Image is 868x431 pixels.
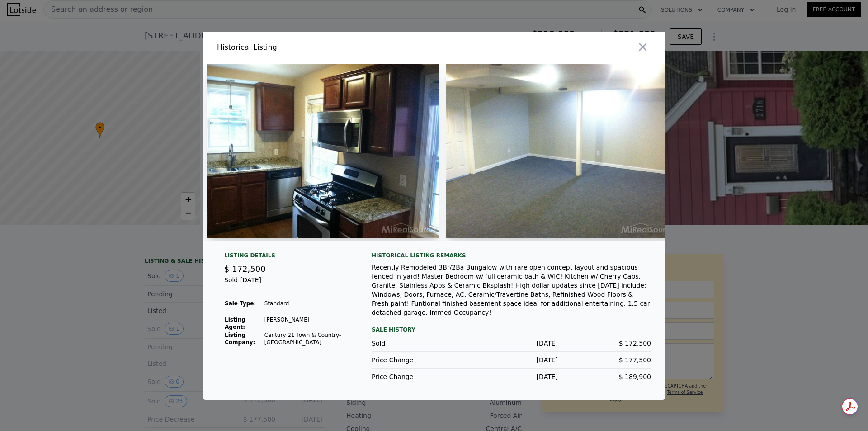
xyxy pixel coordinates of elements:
[372,372,465,381] div: Price Change
[619,356,651,364] span: $ 177,500
[619,340,651,347] span: $ 172,500
[372,355,465,365] div: Price Change
[372,252,651,259] div: Historical Listing remarks
[372,263,651,317] div: Recently Remodeled 3Br/2Ba Bungalow with rare open concept layout and spacious fenced in yard! Ma...
[264,299,350,308] td: Standard
[465,339,558,348] div: [DATE]
[224,264,266,274] span: $ 172,500
[225,300,256,307] strong: Sale Type:
[372,339,465,348] div: Sold
[465,372,558,381] div: [DATE]
[217,42,430,53] div: Historical Listing
[619,373,651,380] span: $ 189,900
[224,252,350,263] div: Listing Details
[372,324,651,335] div: Sale History
[225,332,255,346] strong: Listing Company:
[207,64,439,238] img: Property Img
[465,355,558,365] div: [DATE]
[264,316,350,331] td: [PERSON_NAME]
[224,275,350,292] div: Sold [DATE]
[446,64,679,238] img: Property Img
[264,331,350,346] td: Century 21 Town & Country-[GEOGRAPHIC_DATA]
[225,317,245,330] strong: Listing Agent:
